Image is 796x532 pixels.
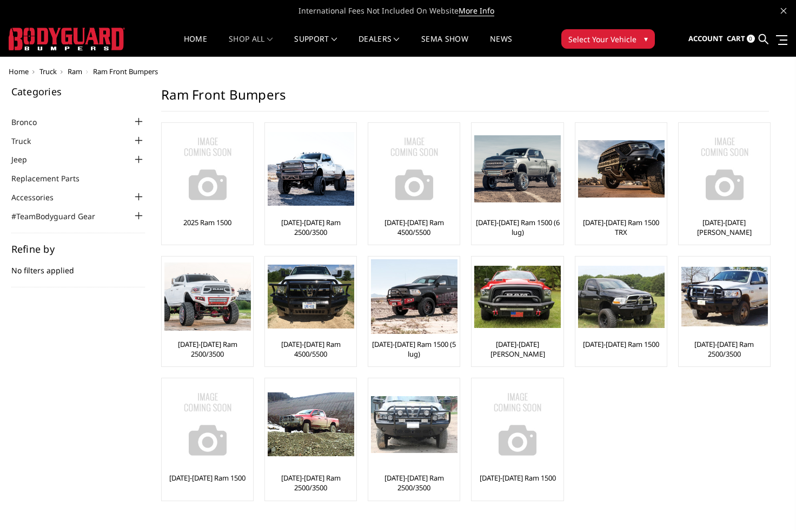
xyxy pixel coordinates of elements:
a: [DATE]-[DATE] Ram 2500/3500 [268,218,354,237]
a: [DATE]-[DATE] Ram 1500 [169,473,246,483]
span: Account [688,34,723,43]
span: 0 [747,35,755,43]
a: shop all [229,35,273,56]
button: Select Your Vehicle [561,29,655,49]
a: Cart 0 [727,24,755,54]
a: #TeamBodyguard Gear [11,211,109,222]
h5: Categories [11,87,145,96]
a: News [490,35,512,56]
a: [DATE]-[DATE] Ram 4500/5500 [268,339,354,359]
div: No filters applied [11,244,145,287]
a: Ram [68,67,82,76]
a: Dealers [359,35,400,56]
img: No Image [474,381,561,468]
span: Select Your Vehicle [568,34,636,45]
a: [DATE]-[DATE] Ram 4500/5500 [371,218,457,237]
a: No Image [474,381,560,468]
a: Truck [11,135,44,147]
a: SEMA Show [421,35,468,56]
a: [DATE]-[DATE] Ram 2500/3500 [681,339,767,359]
a: Home [184,35,207,56]
a: Replacement Parts [11,173,93,184]
span: Ram Front Bumpers [93,67,158,76]
a: [DATE]-[DATE] [PERSON_NAME] [474,339,560,359]
img: No Image [681,126,768,212]
a: [DATE]-[DATE] Ram 1500 [583,339,659,349]
a: Account [688,24,723,54]
a: [DATE]-[DATE] Ram 1500 (6 lug) [474,218,560,237]
a: [DATE]-[DATE] Ram 1500 [480,473,556,483]
a: Home [9,67,29,76]
img: No Image [164,126,251,212]
a: No Image [681,126,767,212]
a: Truck [39,67,57,76]
a: [DATE]-[DATE] [PERSON_NAME] [681,218,767,237]
h1: Ram Front Bumpers [161,87,769,111]
a: Bronco [11,116,50,128]
a: [DATE]-[DATE] Ram 1500 (5 lug) [371,339,457,359]
img: BODYGUARD BUMPERS [9,28,125,50]
span: Cart [727,34,745,43]
img: No Image [371,126,457,212]
a: [DATE]-[DATE] Ram 2500/3500 [371,473,457,492]
a: Accessories [11,192,67,203]
span: ▾ [644,33,648,44]
a: Support [294,35,337,56]
a: 2025 Ram 1500 [183,218,231,227]
a: Jeep [11,154,41,165]
h5: Refine by [11,244,145,254]
a: No Image [371,126,457,212]
a: [DATE]-[DATE] Ram 1500 TRX [578,218,664,237]
a: More Info [459,5,494,16]
img: No Image [164,381,251,468]
a: [DATE]-[DATE] Ram 2500/3500 [164,339,250,359]
a: [DATE]-[DATE] Ram 2500/3500 [268,473,354,492]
